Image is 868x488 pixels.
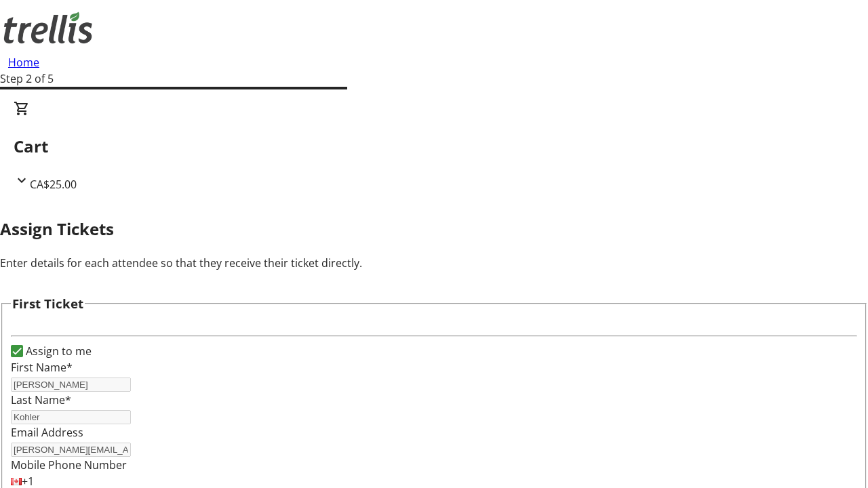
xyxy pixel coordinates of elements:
label: Mobile Phone Number [11,457,127,472]
label: Email Address [11,425,83,440]
h3: First Ticket [12,294,83,313]
span: CA$25.00 [30,177,77,192]
div: CartCA$25.00 [14,100,854,192]
h2: Cart [14,134,854,159]
label: Last Name* [11,392,71,407]
label: First Name* [11,360,73,375]
label: Assign to me [23,343,92,359]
